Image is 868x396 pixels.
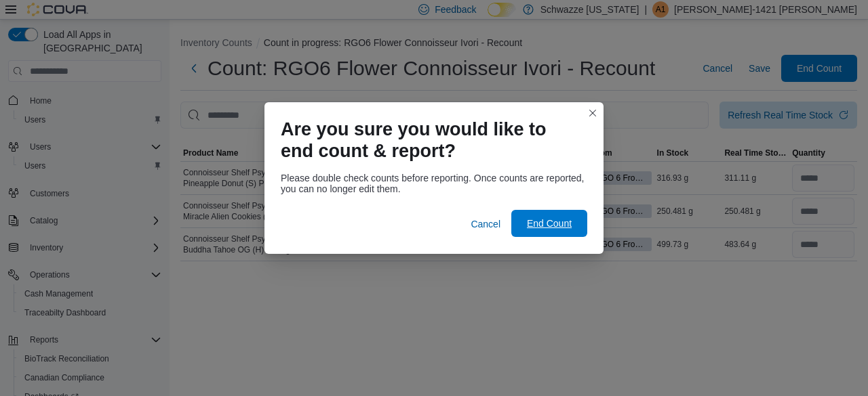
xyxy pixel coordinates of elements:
[465,211,506,238] button: Cancel
[527,217,572,230] span: End Count
[471,217,500,231] span: Cancel
[281,118,576,162] h1: Are you sure you would like to end count & report?
[511,210,587,237] button: End Count
[281,173,587,194] div: Please double check counts before reporting. Once counts are reported, you can no longer edit them.
[585,105,601,121] button: Closes this modal window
